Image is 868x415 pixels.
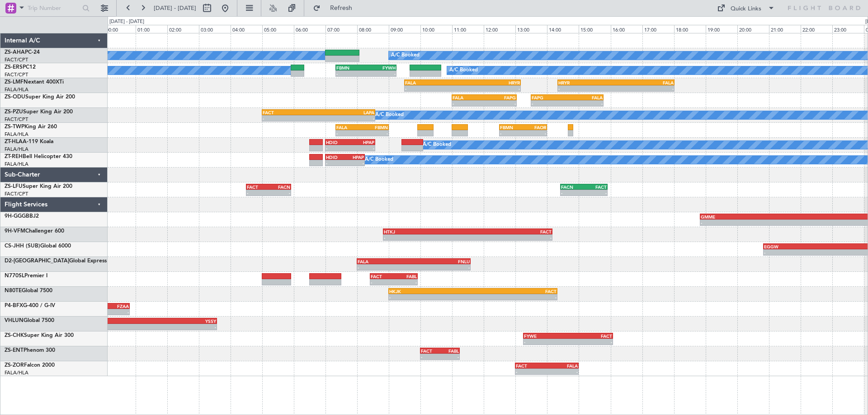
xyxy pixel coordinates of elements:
div: A/C Booked [391,49,420,62]
span: ZS-AHA [5,50,25,55]
span: ZT-REH [5,154,23,159]
div: - [362,131,388,136]
div: FACT [568,333,612,339]
div: FACT [421,348,440,354]
div: A/C Booked [449,64,478,77]
div: GMME [701,214,852,219]
div: FALA [616,80,674,85]
div: 19:00 [706,25,737,33]
div: 23:00 [832,25,864,33]
div: - [371,280,394,285]
div: FABL [440,348,459,354]
div: FACT [371,274,394,279]
div: 05:00 [262,25,294,33]
div: - [263,116,319,121]
a: ZS-ERSPC12 [5,65,36,70]
a: FALA/HLA [5,161,28,168]
div: - [345,160,364,166]
div: - [558,86,616,91]
div: 12:00 [484,25,515,33]
div: - [524,339,568,345]
a: 9H-VFMChallenger 600 [5,228,64,234]
a: ZS-LFUSuper King Air 200 [5,184,72,189]
div: - [421,354,440,359]
div: 08:00 [357,25,389,33]
div: 04:00 [231,25,262,33]
div: 06:00 [294,25,325,33]
div: FACT [584,184,607,190]
div: FACT [468,229,552,234]
div: - [326,160,345,166]
a: P4-BFXG-400 / G-IV [5,303,55,308]
a: ZT-HLAA-119 Koala [5,139,53,145]
a: FALA/HLA [5,146,28,153]
div: A/C Booked [365,153,393,167]
div: 09:00 [389,25,420,33]
div: 15:00 [579,25,610,33]
span: N770SL [5,273,24,279]
div: 02:00 [167,25,199,33]
a: CS-JHH (SUB)Global 6000 [5,243,71,249]
span: [DATE] - [DATE] [154,4,196,12]
div: - [336,71,366,76]
div: 07:00 [325,25,357,33]
div: 16:00 [611,25,642,33]
div: 17:00 [642,25,674,33]
div: 20:00 [737,25,769,33]
div: FACT [247,184,269,190]
div: FNLU [414,259,470,264]
a: FALA/HLA [5,86,28,93]
span: ZS-ENT [5,348,24,353]
a: FACT/CPT [5,191,28,197]
a: N80TEGlobal 7500 [5,288,52,294]
div: - [394,280,417,285]
a: FACT/CPT [5,71,28,78]
div: FALA [405,80,462,85]
span: ZS-ZOR [5,363,24,368]
div: HPAP [350,140,375,145]
span: ZS-LMF [5,79,24,85]
span: CS-JHH (SUB) [5,243,40,249]
div: FALA [547,363,578,368]
span: ZT-HLA [5,139,23,145]
div: - [462,86,520,91]
a: ZS-ZORFalcon 2000 [5,363,55,368]
div: - [567,101,603,106]
div: 18:00 [674,25,706,33]
div: HTKJ [384,229,467,234]
span: 9H-VFM [5,228,25,234]
a: ZT-REHBell Helicopter 430 [5,154,72,159]
a: N770SLPremier I [5,273,47,279]
a: FACT/CPT [5,56,28,63]
button: Refresh [309,1,363,15]
div: - [319,116,375,121]
div: FACN [269,184,290,190]
div: A/C Booked [423,138,451,152]
div: - [384,235,467,240]
span: ZS-ODU [5,94,25,100]
a: FALA/HLA [5,131,28,138]
div: 10:00 [420,25,452,33]
div: 14:00 [547,25,579,33]
div: - [358,265,414,270]
div: - [523,131,546,136]
div: - [484,101,516,106]
div: - [547,369,578,374]
div: - [18,324,216,330]
div: HDID [326,154,345,160]
div: 11:00 [452,25,484,33]
div: FAOR [523,125,546,130]
span: P4-BFX [5,303,23,308]
div: [DATE] - [DATE] [109,18,144,26]
a: FALA/HLA [5,369,28,376]
div: FALA [453,95,484,100]
div: FACT [263,110,319,115]
div: HRYR [558,80,616,85]
div: FACT [516,363,547,368]
div: - [453,101,484,106]
div: LAPA [319,110,375,115]
div: FACN [561,184,584,190]
div: FBMN [500,125,523,130]
div: FABL [394,274,417,279]
div: - [516,369,547,374]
